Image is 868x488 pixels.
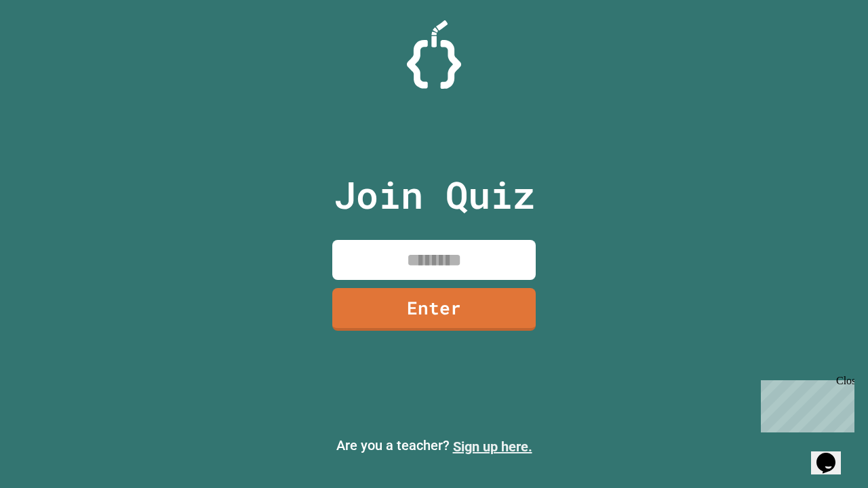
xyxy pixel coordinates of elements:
a: Enter [332,288,536,331]
iframe: chat widget [811,434,854,474]
a: Sign up here. [453,439,532,455]
img: Logo.svg [407,20,461,89]
p: Are you a teacher? [11,435,857,457]
p: Join Quiz [334,167,535,223]
iframe: chat widget [755,375,854,432]
div: Chat with us now!Close [5,5,94,86]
